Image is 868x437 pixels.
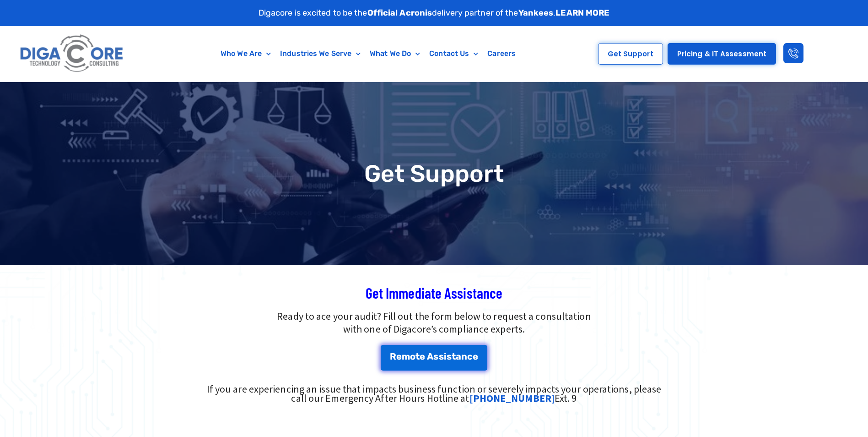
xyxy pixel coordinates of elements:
[427,352,433,361] span: A
[420,352,425,361] span: e
[467,352,473,361] span: c
[5,162,863,186] h1: Get Support
[410,352,415,361] span: o
[452,352,456,361] span: t
[555,8,609,18] a: LEARN MORE
[402,352,410,361] span: m
[518,8,554,18] strong: Yankees
[456,352,461,361] span: a
[677,50,766,57] span: Pricing & IT Assessment
[483,43,520,64] a: Careers
[439,352,444,361] span: s
[396,352,402,361] span: e
[259,7,610,19] p: Digacore is excited to be the delivery partner of the .
[608,50,653,57] span: Get Support
[444,352,447,361] span: i
[668,43,776,65] a: Pricing & IT Assessment
[171,43,566,64] nav: Menu
[17,31,127,77] img: Digacore logo 1
[365,43,425,64] a: What We Do
[473,352,478,361] span: e
[390,352,396,361] span: R
[381,345,488,371] a: Remote Assistance
[469,392,555,404] a: [PHONE_NUMBER]
[200,384,669,403] div: If you are experiencing an issue that impacts business function or severely impacts your operatio...
[425,43,483,64] a: Contact Us
[141,310,727,336] p: Ready to ace your audit? Fill out the form below to request a consultation with one of Digacore’s...
[433,352,438,361] span: s
[367,8,432,18] strong: Official Acronis
[366,284,502,301] span: Get Immediate Assistance
[415,352,420,361] span: t
[461,352,467,361] span: n
[447,352,452,361] span: s
[216,43,275,64] a: Who We Are
[598,43,663,65] a: Get Support
[275,43,365,64] a: Industries We Serve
